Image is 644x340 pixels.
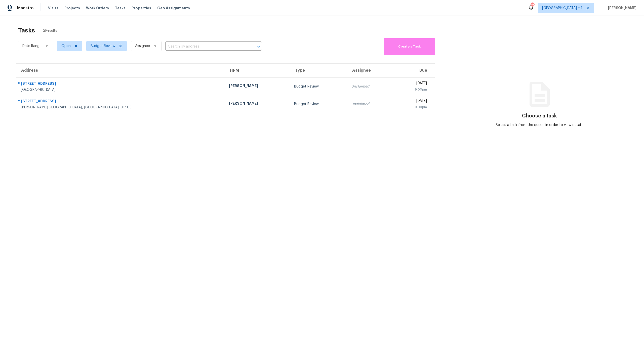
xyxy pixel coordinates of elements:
div: 9:00pm [397,105,427,110]
button: Open [255,43,262,50]
div: Budget Review [294,84,343,89]
span: Budget Review [91,44,115,49]
div: [PERSON_NAME] [229,83,286,90]
button: Create a Task [384,38,435,55]
span: [PERSON_NAME] [606,6,636,11]
div: [DATE] [397,98,427,105]
span: [GEOGRAPHIC_DATA] + 1 [542,6,582,11]
span: Visits [48,6,58,11]
h3: Choose a task [522,113,557,118]
span: Maestro [17,6,34,11]
span: Properties [132,6,151,11]
th: Assignee [347,64,393,78]
div: [GEOGRAPHIC_DATA] [21,87,221,92]
div: 17 [531,3,534,8]
div: Budget Review [294,102,343,107]
div: [PERSON_NAME][GEOGRAPHIC_DATA], [GEOGRAPHIC_DATA], 91403 [21,105,221,110]
span: Date Range [22,44,42,49]
div: [DATE] [397,81,427,87]
span: Projects [64,6,80,11]
span: Work Orders [86,6,109,11]
span: Assignee [135,44,150,49]
input: Search by address [165,43,248,51]
span: Open [61,44,71,49]
h2: Tasks [18,28,35,33]
div: [PERSON_NAME] [229,101,286,107]
span: Tasks [115,6,126,10]
th: HPM [225,64,290,78]
div: Select a task from the queue in order to view details [491,122,588,127]
th: Address [16,64,225,78]
th: Type [290,64,347,78]
div: 9:00pm [397,87,427,92]
span: Geo Assignments [157,6,190,11]
span: 2 Results [43,28,57,33]
div: [STREET_ADDRESS] [21,81,221,87]
div: Unclaimed [351,84,389,89]
th: Due [393,64,435,78]
div: Unclaimed [351,102,389,107]
div: [STREET_ADDRESS] [21,99,221,105]
span: Create a Task [386,44,433,50]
